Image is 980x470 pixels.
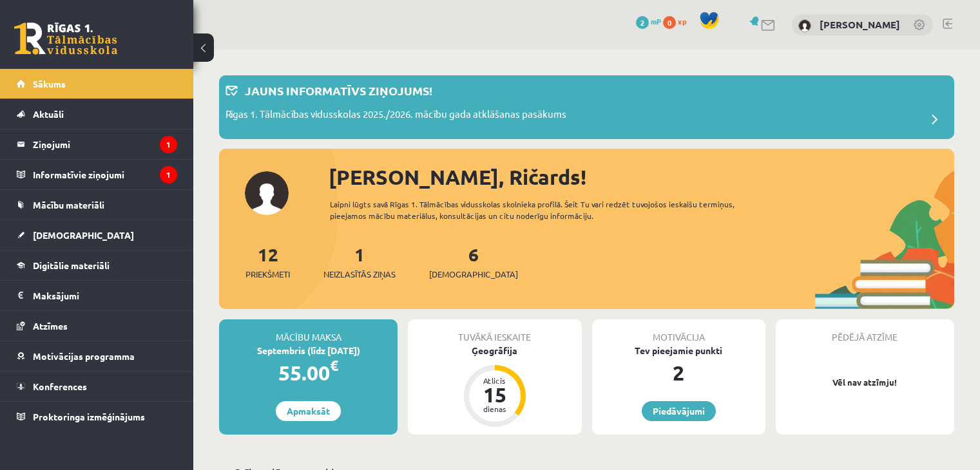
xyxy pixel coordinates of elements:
a: 6[DEMOGRAPHIC_DATA] [429,243,518,281]
p: Vēl nav atzīmju! [782,376,948,389]
div: Atlicis [476,377,514,384]
a: 12Priekšmeti [245,243,290,281]
a: Piedāvājumi [642,401,716,421]
a: Digitālie materiāli [17,250,177,280]
div: Mācību maksa [219,319,398,344]
div: Ģeogrāfija [408,344,581,357]
a: Sākums [17,69,177,99]
div: 55.00 [219,357,398,388]
legend: Ziņojumi [33,129,177,159]
a: [DEMOGRAPHIC_DATA] [17,220,177,250]
p: Jauns informatīvs ziņojums! [245,82,432,99]
span: xp [678,16,686,26]
span: 0 [663,16,676,29]
p: Rīgas 1. Tālmācības vidusskolas 2025./2026. mācību gada atklāšanas pasākums [226,107,566,125]
a: Mācību materiāli [17,190,177,220]
span: [DEMOGRAPHIC_DATA] [33,229,134,241]
span: mP [651,16,661,26]
span: Konferences [33,381,87,392]
div: Pēdējā atzīme [776,319,954,344]
span: Motivācijas programma [33,350,135,362]
i: 1 [160,166,177,183]
a: 0 xp [663,16,693,26]
img: Ričards Stepiņš [798,19,811,32]
a: Motivācijas programma [17,341,177,371]
legend: Maksājumi [33,281,177,310]
span: Priekšmeti [245,268,290,281]
a: Informatīvie ziņojumi1 [17,160,177,189]
span: Digitālie materiāli [33,259,110,271]
a: [PERSON_NAME] [820,18,900,31]
a: Proktoringa izmēģinājums [17,402,177,431]
span: Atzīmes [33,320,68,332]
a: Maksājumi [17,281,177,310]
div: Tuvākā ieskaite [408,319,581,344]
a: Konferences [17,371,177,401]
div: Motivācija [592,319,765,344]
span: € [330,356,338,375]
legend: Informatīvie ziņojumi [33,160,177,189]
a: Jauns informatīvs ziņojums! Rīgas 1. Tālmācības vidusskolas 2025./2026. mācību gada atklāšanas pa... [226,82,948,133]
a: Atzīmes [17,311,177,341]
div: 15 [476,384,514,405]
span: Mācību materiāli [33,199,104,211]
a: Aktuāli [17,99,177,129]
i: 1 [160,136,177,153]
div: Septembris (līdz [DATE]) [219,344,398,357]
a: Apmaksāt [276,401,341,421]
div: 2 [592,357,765,388]
a: 2 mP [636,16,661,26]
span: 2 [636,16,649,29]
a: Ģeogrāfija Atlicis 15 dienas [408,344,581,429]
div: Tev pieejamie punkti [592,344,765,357]
span: Aktuāli [33,108,64,120]
div: [PERSON_NAME], Ričards! [329,162,954,193]
span: [DEMOGRAPHIC_DATA] [429,268,518,281]
a: Rīgas 1. Tālmācības vidusskola [14,23,117,55]
a: Ziņojumi1 [17,129,177,159]
span: Neizlasītās ziņas [323,268,396,281]
div: Laipni lūgts savā Rīgas 1. Tālmācības vidusskolas skolnieka profilā. Šeit Tu vari redzēt tuvojošo... [330,198,771,221]
span: Proktoringa izmēģinājums [33,411,145,422]
a: 1Neizlasītās ziņas [323,243,396,281]
div: dienas [476,405,514,413]
span: Sākums [33,78,66,89]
